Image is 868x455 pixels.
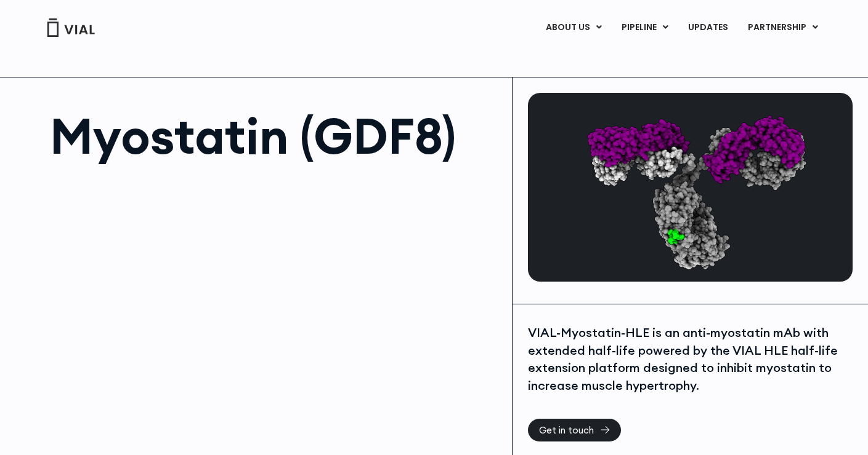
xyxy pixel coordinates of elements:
span: Get in touch [539,425,594,435]
a: PIPELINEMenu Toggle [612,17,678,38]
a: Get in touch [528,419,621,441]
a: ABOUT USMenu Toggle [536,17,611,38]
img: Vial Logo [46,18,95,37]
h1: Myostatin (GDF8) [50,111,500,160]
a: UPDATES [678,17,737,38]
a: PARTNERSHIPMenu Toggle [738,17,828,38]
div: VIAL-Myostatin-HLE is an anti-myostatin mAb with extended half-life powered by the VIAL HLE half-... [528,324,853,394]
